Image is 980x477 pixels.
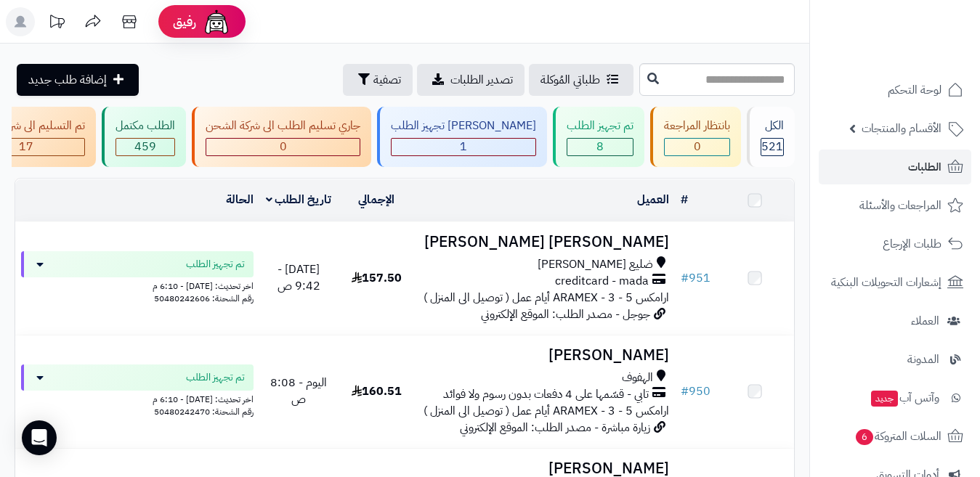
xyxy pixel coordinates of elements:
[443,386,649,403] span: تابي - قسّمها على 4 دفعات بدون رسوم ولا فوائد
[819,342,971,377] a: المدونة
[391,118,536,134] div: [PERSON_NAME] تجهيز الطلب
[529,64,633,96] a: طلباتي المُوكلة
[424,289,669,306] span: ارامكس ARAMEX - 3 - 5 أيام عمل ( توصيل الى المنزل )
[664,118,730,134] div: بانتظار المراجعة
[856,429,874,446] span: 6
[481,306,650,323] span: جوجل - مصدر الطلب: الموقع الإلكتروني
[421,347,669,364] h3: [PERSON_NAME]
[647,107,744,167] a: بانتظار المراجعة 0
[870,388,939,408] span: وآتس آب
[908,157,941,177] span: الطلبات
[911,311,939,331] span: العملاء
[596,138,604,155] span: 8
[39,7,75,40] a: تحديثات المنصة
[761,118,784,134] div: الكل
[19,138,33,155] span: 17
[567,139,633,155] div: 8
[421,234,669,250] h3: [PERSON_NAME] [PERSON_NAME]
[206,118,360,134] div: جاري تسليم الطلب الى شركة الشحن
[665,139,729,155] div: 0
[266,191,332,208] a: تاريخ الطلب
[681,383,689,400] span: #
[270,374,327,408] span: اليوم - 8:08 ص
[567,118,633,134] div: تم تجهيز الطلب
[206,139,360,155] div: 0
[859,195,941,216] span: المراجعات والأسئلة
[22,420,57,455] div: Open Intercom Messenger
[280,138,287,155] span: 0
[819,227,971,261] a: طلبات الإرجاع
[21,277,254,293] div: اخر تحديث: [DATE] - 6:10 م
[460,138,467,155] span: 1
[819,150,971,184] a: الطلبات
[99,107,189,167] a: الطلب مكتمل 459
[189,107,374,167] a: جاري تسليم الطلب الى شركة الشحن 0
[622,370,653,386] span: الهفوف
[538,256,653,273] span: ضليع [PERSON_NAME]
[154,405,254,418] span: رقم الشحنة: 50480242470
[374,107,550,167] a: [PERSON_NAME] تجهيز الطلب 1
[854,426,941,447] span: السلات المتروكة
[460,419,650,436] span: زيارة مباشرة - مصدر الطلب: الموقع الإلكتروني
[681,269,710,287] a: #951
[154,292,254,305] span: رقم الشحنة: 50480242606
[819,265,971,300] a: إشعارات التحويلات البنكية
[278,261,320,295] span: [DATE] - 9:42 ص
[116,118,175,134] div: الطلب مكتمل
[881,33,966,63] img: logo-2.png
[555,273,649,290] span: creditcard - mada
[761,138,783,155] span: 521
[550,107,647,167] a: تم تجهيز الطلب 8
[871,391,898,407] span: جديد
[681,383,710,400] a: #950
[862,118,941,139] span: الأقسام والمنتجات
[888,80,941,100] span: لوحة التحكم
[186,370,245,385] span: تم تجهيز الطلب
[819,303,971,338] a: العملاء
[186,257,245,272] span: تم تجهيز الطلب
[424,402,669,420] span: ارامكس ARAMEX - 3 - 5 أيام عمل ( توصيل الى المنزل )
[883,234,941,254] span: طلبات الإرجاع
[819,73,971,107] a: لوحة التحكم
[819,419,971,454] a: السلات المتروكة6
[819,188,971,223] a: المراجعات والأسئلة
[352,383,402,400] span: 160.51
[173,13,196,30] span: رفيق
[417,64,525,96] a: تصدير الطلبات
[392,139,535,155] div: 1
[21,391,254,406] div: اخر تحديث: [DATE] - 6:10 م
[116,139,174,155] div: 459
[421,460,669,477] h3: [PERSON_NAME]
[907,349,939,370] span: المدونة
[226,191,254,208] a: الحالة
[681,191,688,208] a: #
[744,107,798,167] a: الكل521
[202,7,231,36] img: ai-face.png
[450,71,513,89] span: تصدير الطلبات
[681,269,689,287] span: #
[373,71,401,89] span: تصفية
[637,191,669,208] a: العميل
[540,71,600,89] span: طلباتي المُوكلة
[17,64,139,96] a: إضافة طلب جديد
[831,272,941,293] span: إشعارات التحويلات البنكية
[819,380,971,415] a: وآتس آبجديد
[343,64,413,96] button: تصفية
[134,138,156,155] span: 459
[694,138,701,155] span: 0
[28,71,107,89] span: إضافة طلب جديد
[358,191,394,208] a: الإجمالي
[352,269,402,287] span: 157.50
